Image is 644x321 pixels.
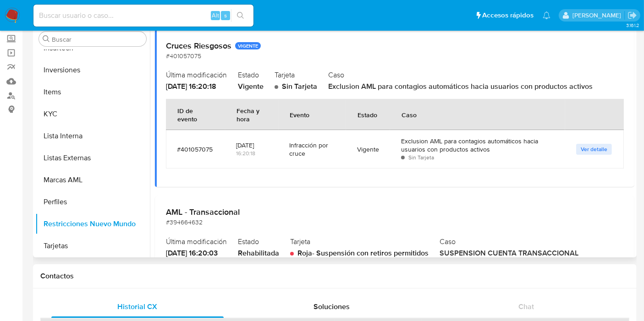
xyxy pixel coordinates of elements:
button: Perfiles [35,191,150,213]
span: Chat [518,301,534,312]
input: Buscar usuario o caso... [33,10,253,22]
button: Items [35,81,150,103]
button: search-icon [231,9,250,22]
button: Marcas AML [35,169,150,191]
button: Lista Interna [35,125,150,147]
span: Alt [212,11,219,20]
a: Notificaciones [543,11,550,19]
p: belen.palamara@mercadolibre.com [572,11,624,20]
input: Buscar [52,35,143,44]
span: Soluciones [314,301,350,312]
span: 3.161.2 [626,22,639,29]
span: Accesos rápidos [482,11,534,20]
button: Tarjetas [35,235,150,257]
a: Salir [627,11,637,20]
span: Historial CX [118,301,158,312]
button: Buscar [43,35,50,43]
button: KYC [35,103,150,125]
button: Inversiones [35,59,150,81]
button: Restricciones Nuevo Mundo [35,213,150,235]
span: s [224,11,227,20]
button: Listas Externas [35,147,150,169]
h1: Contactos [40,272,629,281]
